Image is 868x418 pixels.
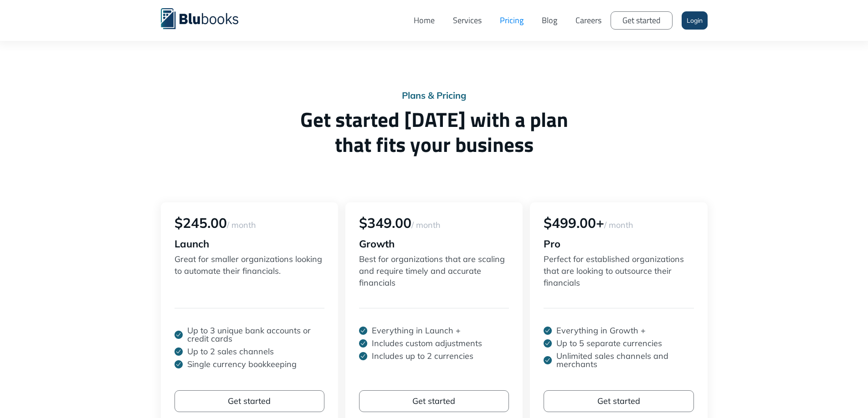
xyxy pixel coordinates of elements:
[359,390,509,412] a: Get started
[491,7,533,34] a: Pricing
[187,360,297,368] p: Single currency bookkeeping
[566,7,611,34] a: Careers
[187,347,274,356] p: Up to 2 sales channels
[556,327,646,335] p: Everything in Growth +
[556,339,662,347] p: Up to 5 separate currencies
[411,220,441,230] span: / month
[372,339,482,347] p: Includes custom adjustments
[175,216,324,230] div: $245.00
[161,7,252,29] a: home
[544,239,693,249] div: Pro
[359,253,509,290] p: Best for organizations that are scaling and require timely and accurate financials
[161,91,708,100] div: Plans & Pricing
[187,327,324,343] p: Up to 3 unique bank accounts or credit cards
[604,220,633,230] span: / month
[556,352,693,368] p: Unlimited sales channels and merchants
[533,7,566,34] a: Blog
[682,11,708,30] a: Login
[359,239,509,249] div: Growth
[175,239,324,249] div: Launch
[359,216,509,230] div: $349.00
[175,253,324,290] p: Great for smaller organizations looking to automate their financials.
[444,7,491,34] a: Services
[175,390,324,412] a: Get started
[544,390,693,412] a: Get started
[372,327,461,335] p: Everything in Launch +
[161,132,708,157] span: that fits your business
[161,107,708,157] h1: Get started [DATE] with a plan
[372,352,473,360] p: Includes up to 2 currencies
[544,216,693,230] div: $499.00+
[611,11,673,30] a: Get started
[405,7,444,34] a: Home
[544,253,693,290] p: Perfect for established organizations that are looking to outsource their financials
[227,220,256,230] span: / month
